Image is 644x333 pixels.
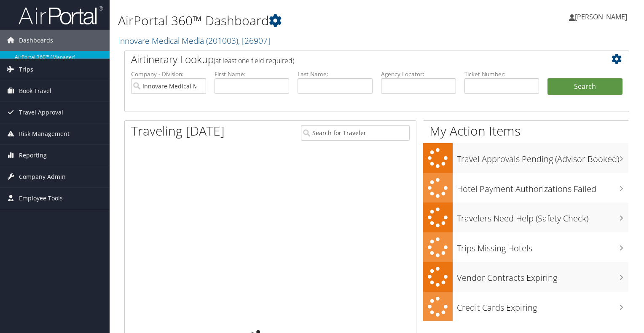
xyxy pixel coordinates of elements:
[457,268,629,284] h3: Vendor Contracts Expiring
[19,188,63,209] span: Employee Tools
[19,123,70,144] span: Risk Management
[547,78,623,95] button: Search
[238,35,270,46] span: , [ 26907 ]
[423,232,629,262] a: Trips Missing Hotels
[423,262,629,292] a: Vendor Contracts Expiring
[423,143,629,173] a: Travel Approvals Pending (Advisor Booked)
[19,30,53,51] span: Dashboards
[298,70,373,78] label: Last Name:
[464,70,539,78] label: Ticket Number:
[301,125,410,141] input: Search for Traveler
[457,149,629,165] h3: Travel Approvals Pending (Advisor Booked)
[457,238,629,254] h3: Trips Missing Hotels
[575,12,627,21] span: [PERSON_NAME]
[19,102,63,123] span: Travel Approval
[423,122,629,140] h1: My Action Items
[457,208,629,224] h3: Travelers Need Help (Safety Check)
[457,179,629,195] h3: Hotel Payment Authorizations Failed
[131,52,580,67] h2: Airtinerary Lookup
[214,56,294,65] span: (at least one field required)
[118,35,270,46] a: Innovare Medical Media
[118,12,463,29] h1: AirPortal 360™ Dashboard
[131,70,206,78] label: Company - Division:
[19,59,33,80] span: Trips
[19,80,51,101] span: Book Travel
[423,202,629,232] a: Travelers Need Help (Safety Check)
[423,173,629,203] a: Hotel Payment Authorizations Failed
[19,5,103,25] img: airportal-logo.png
[215,70,290,78] label: First Name:
[19,166,66,187] span: Company Admin
[381,70,456,78] label: Agency Locator:
[19,145,47,166] span: Reporting
[457,298,629,314] h3: Credit Cards Expiring
[206,35,238,46] span: ( 201003 )
[423,292,629,322] a: Credit Cards Expiring
[569,4,636,29] a: [PERSON_NAME]
[131,122,225,140] h1: Traveling [DATE]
